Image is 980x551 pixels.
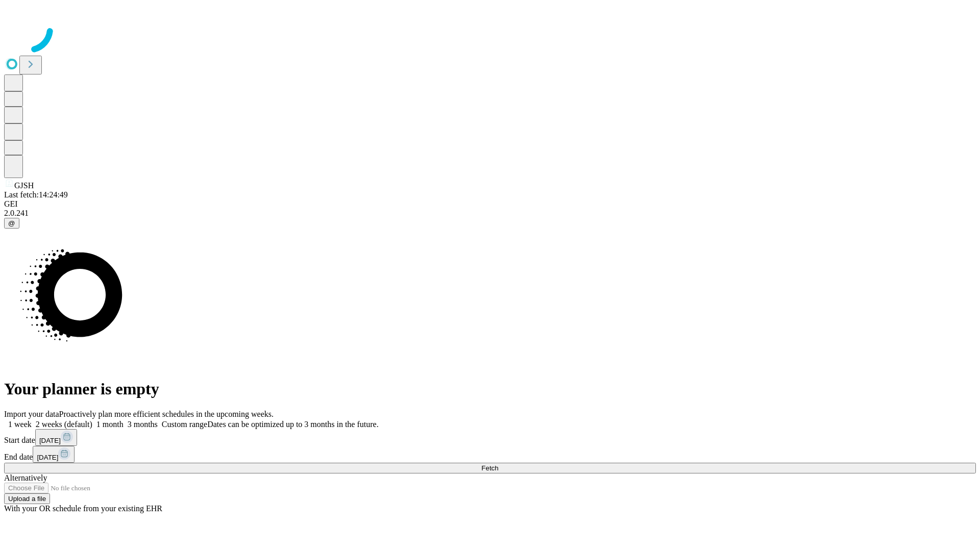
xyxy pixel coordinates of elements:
[36,420,92,429] span: 2 weeks (default)
[4,463,976,473] button: Fetch
[4,473,47,482] span: Alternatively
[207,420,378,429] span: Dates can be optimized up to 3 months in the future.
[4,410,59,418] span: Import your data
[162,420,207,429] span: Custom range
[481,464,498,472] span: Fetch
[8,219,15,227] span: @
[8,420,32,429] span: 1 week
[4,446,976,463] div: End date
[59,410,274,418] span: Proactively plan more efficient schedules in the upcoming weeks.
[4,190,68,199] span: Last fetch: 14:24:49
[4,380,976,398] h1: Your planner is empty
[35,429,77,446] button: [DATE]
[4,199,976,209] div: GEI
[4,504,162,513] span: With your OR schedule from your existing EHR
[39,437,61,444] span: [DATE]
[128,420,158,429] span: 3 months
[4,218,19,229] button: @
[4,493,50,504] button: Upload a file
[33,446,75,463] button: [DATE]
[14,181,34,190] span: GJSH
[96,420,124,429] span: 1 month
[37,454,58,461] span: [DATE]
[4,429,976,446] div: Start date
[4,209,976,218] div: 2.0.241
